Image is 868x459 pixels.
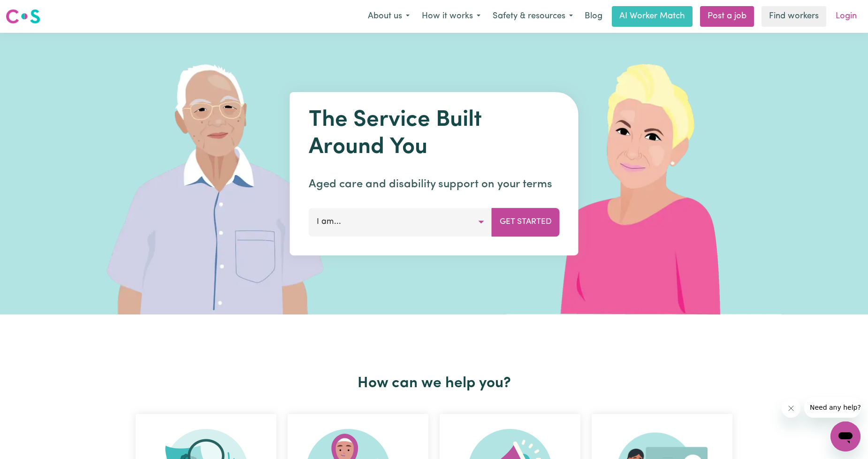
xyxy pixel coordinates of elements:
button: I am... [309,208,492,236]
a: Post a job [700,6,754,27]
button: Safety & resources [487,7,579,26]
a: Find workers [761,6,826,27]
button: How it works [416,7,487,26]
p: Aged care and disability support on your terms [309,176,560,193]
img: Careseekers logo [6,8,40,25]
button: Get Started [492,208,560,236]
button: About us [362,7,416,26]
h2: How can we help you? [130,375,738,392]
a: Blog [579,6,608,27]
span: Need any help? [6,7,57,14]
a: Login [830,6,862,27]
iframe: Button to launch messaging window [830,421,860,451]
iframe: Message from company [804,397,860,418]
a: Careseekers logo [6,6,40,27]
iframe: Close message [782,399,800,418]
h1: The Service Built Around You [309,107,560,161]
a: AI Worker Match [612,6,693,27]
